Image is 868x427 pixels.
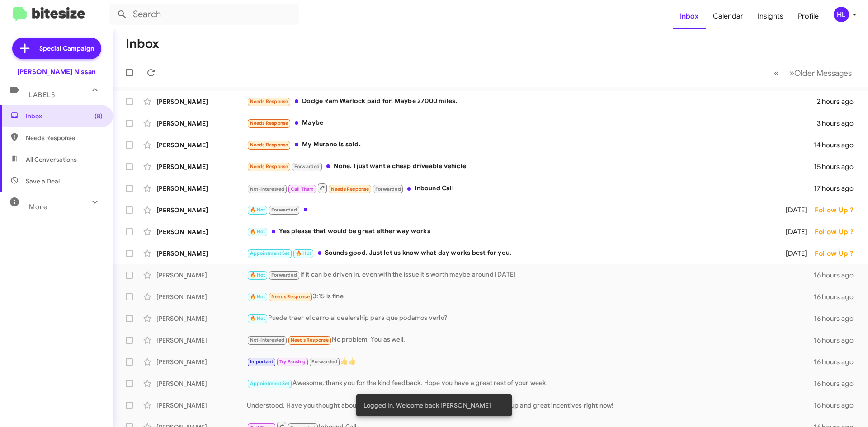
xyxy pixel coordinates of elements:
div: [PERSON_NAME] [156,379,247,388]
div: [PERSON_NAME] [156,97,247,106]
div: [PERSON_NAME] [156,227,247,236]
div: [DATE] [774,206,815,215]
span: 🔥 Hot [250,272,265,278]
div: [PERSON_NAME] [156,336,247,345]
div: [PERSON_NAME] [156,141,247,150]
span: « [774,67,779,79]
span: Forwarded [292,163,322,171]
a: Inbox [673,3,706,29]
a: Profile [791,3,826,29]
span: Forwarded [373,185,403,193]
span: Older Messages [794,68,852,78]
div: No problem. You as well. [247,335,814,345]
span: All Conversations [26,155,77,164]
span: 🔥 Hot [296,250,311,256]
div: Maybe [247,118,817,128]
div: [PERSON_NAME] [156,119,247,128]
div: 16 hours ago [814,401,861,410]
div: My Murano is sold. [247,140,813,150]
div: [PERSON_NAME] [156,184,247,193]
span: Needs Response [26,133,103,142]
span: Forwarded [310,358,340,366]
span: Needs Response [250,164,288,169]
span: 🔥 Hot [250,229,265,235]
div: Follow Up ? [815,206,861,215]
span: Inbox [26,112,103,121]
div: Inbound Call [247,183,814,194]
div: [PERSON_NAME] [156,162,247,171]
span: Not-Interested [250,186,285,192]
div: Follow Up ? [815,227,861,236]
div: Puede traer el carro al dealership para que podamos verlo? [247,313,814,324]
span: Needs Response [291,337,329,343]
span: 🔥 Hot [250,207,265,213]
div: Follow Up ? [815,249,861,258]
span: Important [250,359,274,365]
div: [PERSON_NAME] [156,357,247,366]
div: Awesome, thank you for the kind feedback. Hope you have a great rest of your week! [247,378,814,389]
span: Needs Response [250,99,288,104]
div: 👍👍 [247,357,814,367]
div: Sounds good. Just let us know what day works best for you. [247,248,774,258]
div: 15 hours ago [814,162,861,171]
span: Appointment Set [250,250,290,256]
div: 16 hours ago [814,357,861,366]
span: Needs Response [250,120,288,126]
div: Understood. Have you thought about coming back to Nissan? We have a solid model lineup and great ... [247,401,814,410]
span: Needs Response [250,142,288,148]
span: Special Campaign [39,44,94,53]
div: 3 hours ago [817,119,861,128]
button: Previous [769,64,784,82]
span: Labels [29,91,55,99]
span: Appointment Set [250,380,290,386]
div: Yes please that would be great either way works [247,226,774,237]
nav: Page navigation example [769,64,857,82]
span: Needs Response [271,294,310,300]
span: (8) [94,112,103,121]
div: Dodge Ram Warlock paid for. Maybe 27000 miles. [247,96,817,107]
div: [PERSON_NAME] Nissan [17,67,96,76]
div: [PERSON_NAME] [156,401,247,410]
div: 14 hours ago [813,141,861,150]
span: » [789,67,794,79]
span: Save a Deal [26,177,60,186]
span: Try Pausing [279,359,306,365]
div: 16 hours ago [814,336,861,345]
div: [PERSON_NAME] [156,206,247,215]
span: Call Them [291,186,314,192]
span: Logged In. Welcome back [PERSON_NAME] [363,401,491,410]
input: Search [109,4,299,25]
button: Next [784,64,857,82]
h1: Inbox [126,37,159,51]
div: [PERSON_NAME] [156,271,247,280]
div: 16 hours ago [814,314,861,323]
div: 16 hours ago [814,292,861,301]
a: Insights [750,3,791,29]
div: If it can be driven in, even with the issue it's worth maybe around [DATE] [247,270,814,280]
span: Not-Interested [250,337,285,343]
span: 🔥 Hot [250,294,265,300]
div: 17 hours ago [814,184,861,193]
div: 16 hours ago [814,271,861,280]
span: Forwarded [269,206,299,215]
span: Forwarded [269,271,299,280]
div: [DATE] [774,249,815,258]
span: More [29,203,47,211]
div: 3:15 is fine [247,291,814,302]
span: Needs Response [331,186,369,192]
div: [PERSON_NAME] [156,292,247,301]
div: [PERSON_NAME] [156,314,247,323]
a: Special Campaign [12,38,101,59]
span: 🔥 Hot [250,315,265,321]
div: 2 hours ago [817,97,861,106]
div: HL [834,7,849,22]
div: [DATE] [774,227,815,236]
button: HL [826,7,858,22]
a: Calendar [706,3,750,29]
div: 16 hours ago [814,379,861,388]
div: [PERSON_NAME] [156,249,247,258]
div: None. I just want a cheap driveable vehicle [247,161,814,172]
